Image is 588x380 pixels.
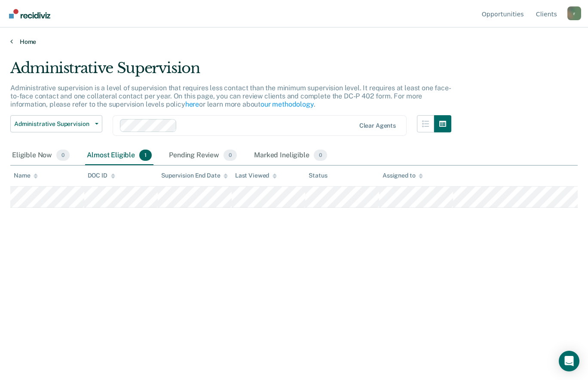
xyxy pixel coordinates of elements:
[235,172,277,179] div: Last Viewed
[10,146,71,165] div: Eligible Now0
[167,146,239,165] div: Pending Review0
[10,84,451,108] p: Administrative supervision is a level of supervision that requires less contact than the minimum ...
[10,115,102,132] button: Administrative Supervision
[314,150,327,161] span: 0
[224,150,237,161] span: 0
[14,172,38,179] div: Name
[85,146,153,165] div: Almost Eligible1
[359,122,396,129] div: Clear agents
[9,9,50,18] img: Recidiviz
[88,172,115,179] div: DOC ID
[252,146,329,165] div: Marked Ineligible0
[559,351,579,371] div: Open Intercom Messenger
[10,59,451,84] div: Administrative Supervision
[383,172,423,179] div: Assigned to
[56,150,70,161] span: 0
[309,172,327,179] div: Status
[567,6,581,20] button: Profile dropdown button
[14,120,92,128] span: Administrative Supervision
[567,6,581,20] div: r
[260,100,314,108] a: our methodology
[161,172,228,179] div: Supervision End Date
[10,38,578,46] a: Home
[139,150,152,161] span: 1
[185,100,199,108] a: here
